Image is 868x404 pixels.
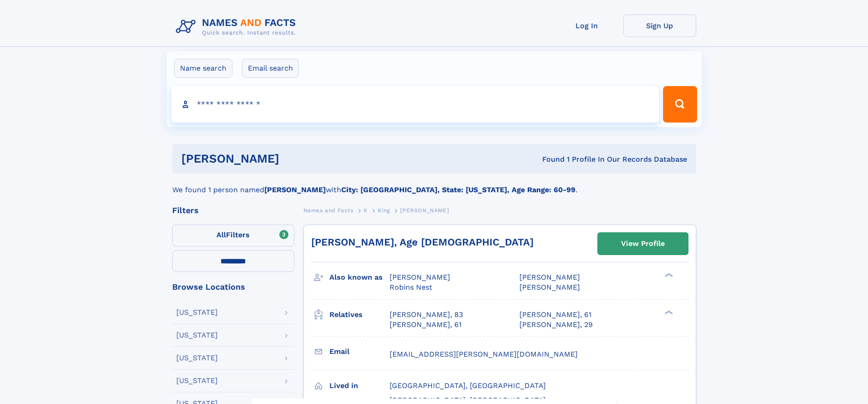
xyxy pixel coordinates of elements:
[329,307,390,322] h3: Relatives
[341,185,575,194] b: City: [GEOGRAPHIC_DATA], State: [US_STATE], Age Range: 60-99
[378,207,390,214] span: King
[174,59,232,78] label: Name search
[663,309,673,315] div: ❯
[176,332,218,339] div: [US_STATE]
[378,205,390,216] a: King
[390,320,462,330] a: [PERSON_NAME], 61
[172,15,303,39] img: Logo Names and Facts
[623,15,696,37] a: Sign Up
[621,233,665,254] div: View Profile
[598,233,688,255] a: View Profile
[172,225,294,246] label: Filters
[663,86,697,123] button: Search Button
[172,174,696,195] div: We found 1 person named with .
[519,283,580,291] span: [PERSON_NAME]
[216,230,226,239] span: All
[390,381,546,390] span: [GEOGRAPHIC_DATA], [GEOGRAPHIC_DATA]
[663,272,673,278] div: ❯
[172,206,294,215] div: Filters
[176,354,218,362] div: [US_STATE]
[303,205,354,216] a: Names and Facts
[364,205,368,216] a: K
[171,86,659,123] input: search input
[176,377,218,384] div: [US_STATE]
[329,344,390,359] h3: Email
[176,309,218,316] div: [US_STATE]
[411,154,687,164] div: Found 1 Profile In Our Records Database
[242,59,299,78] label: Email search
[329,270,390,285] h3: Also known as
[519,273,580,281] span: [PERSON_NAME]
[329,378,390,394] h3: Lived in
[264,185,326,194] b: [PERSON_NAME]
[519,320,593,330] a: [PERSON_NAME], 29
[390,310,463,320] a: [PERSON_NAME], 83
[390,350,578,358] span: [EMAIL_ADDRESS][PERSON_NAME][DOMAIN_NAME]
[181,153,411,164] h1: [PERSON_NAME]
[519,310,591,320] a: [PERSON_NAME], 61
[550,15,623,37] a: Log In
[364,207,368,214] span: K
[311,236,534,248] a: [PERSON_NAME], Age [DEMOGRAPHIC_DATA]
[172,283,294,291] div: Browse Locations
[390,273,450,281] span: [PERSON_NAME]
[400,207,449,214] span: [PERSON_NAME]
[390,283,432,291] span: Robins Nest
